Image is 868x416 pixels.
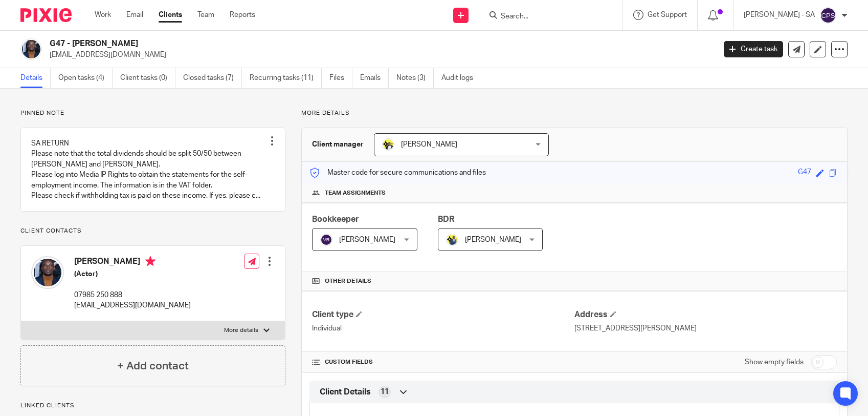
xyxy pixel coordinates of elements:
[574,323,837,334] p: [STREET_ADDRESS][PERSON_NAME]
[309,168,486,178] p: Master code for secure communications and files
[301,109,848,117] p: More details
[58,68,113,88] a: Open tasks (4)
[574,309,837,320] h4: Address
[74,256,191,269] h4: [PERSON_NAME]
[126,10,143,20] a: Email
[312,309,574,320] h4: Client type
[50,38,576,49] h2: G47 - [PERSON_NAME]
[312,215,359,223] span: Bookkeeper
[250,68,322,88] a: Recurring tasks (11)
[500,12,592,22] input: Search
[230,10,255,20] a: Reports
[396,68,434,88] a: Notes (3)
[312,139,364,150] h3: Client manager
[224,326,258,335] p: More details
[20,227,285,235] p: Client contacts
[325,277,371,285] span: Other details
[74,290,191,300] p: 07985 250 888
[745,357,804,367] label: Show empty fields
[820,7,836,24] img: svg%3E
[401,141,457,148] span: [PERSON_NAME]
[20,109,285,117] p: Pinned note
[31,256,64,289] img: David%20Gyasi%202.jpeg
[320,387,371,398] span: Client Details
[382,138,394,151] img: Carine-Starbridge.jpg
[798,167,811,179] div: G47
[183,68,242,88] a: Closed tasks (7)
[20,402,285,410] p: Linked clients
[20,8,72,22] img: Pixie
[20,68,51,88] a: Details
[441,68,481,88] a: Audit logs
[381,387,389,397] span: 11
[312,323,574,334] p: Individual
[20,38,42,60] img: David%20Gyasi%202.jpeg
[320,234,332,246] img: svg%3E
[648,11,687,18] span: Get Support
[360,68,389,88] a: Emails
[117,358,189,374] h4: + Add contact
[465,236,521,243] span: [PERSON_NAME]
[446,234,458,246] img: Dennis-Starbridge.jpg
[95,10,111,20] a: Work
[159,10,182,20] a: Clients
[74,300,191,310] p: [EMAIL_ADDRESS][DOMAIN_NAME]
[339,236,395,243] span: [PERSON_NAME]
[50,50,708,60] p: [EMAIL_ADDRESS][DOMAIN_NAME]
[120,68,175,88] a: Client tasks (0)
[74,269,191,279] h5: (Actor)
[329,68,352,88] a: Files
[744,10,815,20] p: [PERSON_NAME] - SA
[438,215,454,223] span: BDR
[197,10,214,20] a: Team
[145,256,155,266] i: Primary
[312,358,574,366] h4: CUSTOM FIELDS
[325,189,386,197] span: Team assignments
[724,41,783,57] a: Create task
